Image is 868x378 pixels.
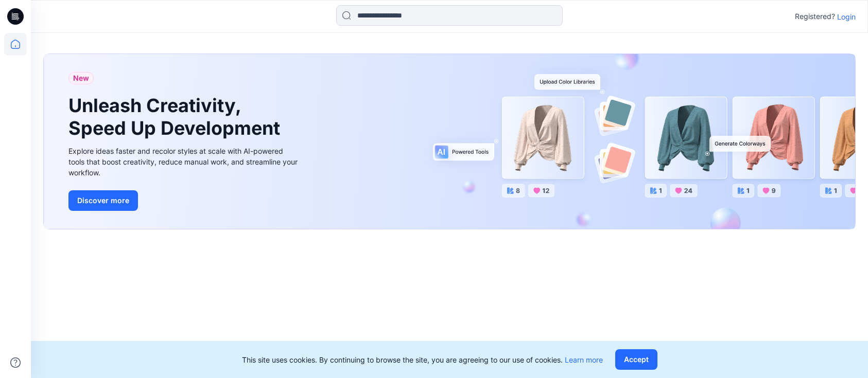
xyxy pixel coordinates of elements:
[68,146,300,178] div: Explore ideas faster and recolor styles at scale with AI-powered tools that boost creativity, red...
[68,190,300,211] a: Discover more
[615,349,657,370] button: Accept
[565,355,603,364] a: Learn more
[73,72,89,84] span: New
[242,354,603,365] p: This site uses cookies. By continuing to browse the site, you are agreeing to our use of cookies.
[795,10,835,23] p: Registered?
[837,11,856,22] p: Login
[68,95,285,139] h1: Unleash Creativity, Speed Up Development
[68,190,138,211] button: Discover more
